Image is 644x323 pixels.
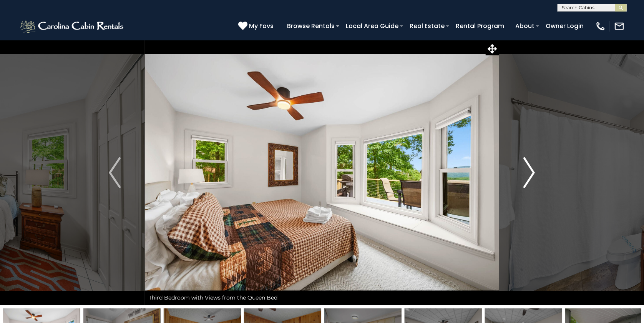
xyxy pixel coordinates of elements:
[249,21,274,31] span: My Favs
[85,40,145,305] button: Previous
[452,19,508,33] a: Rental Program
[614,21,625,32] img: mail-regular-white.png
[542,19,588,33] a: Owner Login
[511,19,538,33] a: About
[238,21,276,31] a: My Favs
[342,19,402,33] a: Local Area Guide
[145,290,499,305] div: Third Bedroom with Views from the Queen Bed
[109,157,120,188] img: arrow
[499,40,559,305] button: Next
[283,19,339,33] a: Browse Rentals
[406,19,448,33] a: Real Estate
[595,21,606,32] img: phone-regular-white.png
[523,157,535,188] img: arrow
[19,18,126,34] img: White-1-2.png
